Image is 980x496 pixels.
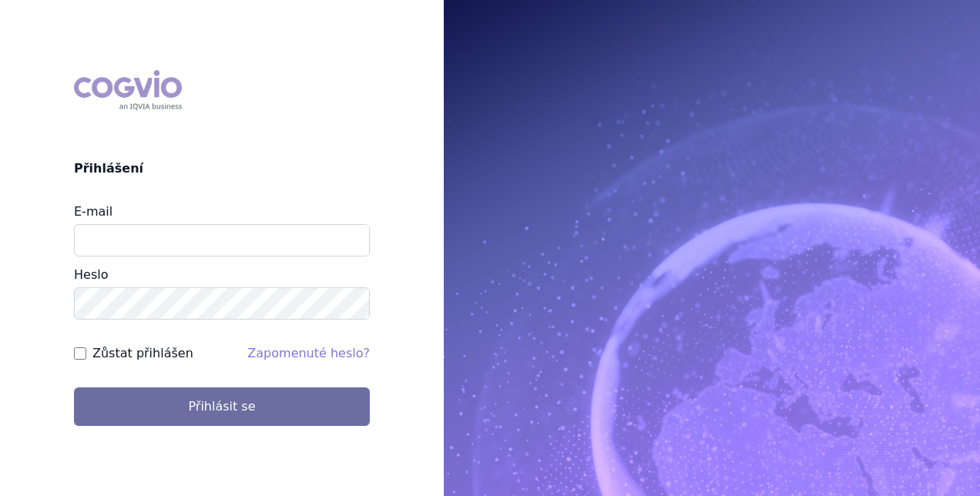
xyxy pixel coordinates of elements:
h2: Přihlášení [74,159,370,178]
button: Přihlásit se [74,387,370,426]
label: E-mail [74,204,112,219]
label: Heslo [74,267,108,282]
label: Zůstat přihlášen [92,344,193,363]
a: Zapomenuté heslo? [247,346,370,360]
div: COGVIO [74,70,182,110]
